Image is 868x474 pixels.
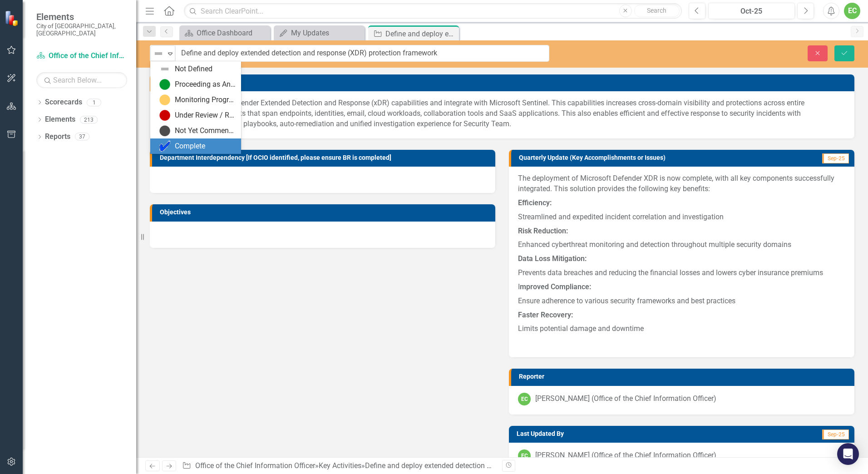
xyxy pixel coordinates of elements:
input: Search ClearPoint... [184,3,682,19]
h3: Quarterly Update (Key Accomplishments or Issues) [519,154,797,161]
strong: Efficiency: [518,198,552,207]
a: My Updates [276,27,362,39]
a: Office of the Chief Information Officer [195,461,315,470]
div: [PERSON_NAME] (Office of the Chief Information Officer) [535,394,716,404]
div: EC [518,393,531,405]
h3: Department Interdependency [If OCIO identified, please ensure BR is completed] [160,154,491,161]
input: Search Below... [36,72,127,88]
div: 37 [75,133,89,141]
strong: Risk Reduction: [518,227,568,235]
h3: Description [160,79,850,86]
img: Not Defined [159,64,170,74]
div: Monitoring Progress [175,95,236,105]
div: My Updates [291,27,362,39]
a: Key Activities [319,461,361,470]
div: EC [518,449,531,462]
span: Search [647,7,666,14]
img: Not Yet Commenced / On Hold [159,125,170,136]
img: Proceeding as Anticipated [159,79,170,90]
div: » » [182,461,495,471]
div: Complete [175,141,205,152]
div: 1 [87,99,101,106]
div: Define and deploy extended detection and response (XDR) protection framework [385,28,457,39]
p: Streamlined and expedited incident correlation and investigation [518,210,845,224]
a: Office Dashboard [182,27,268,39]
div: Not Yet Commenced / On Hold [175,126,236,136]
button: Search [634,5,680,17]
img: ClearPoint Strategy [5,10,20,26]
strong: Faster Recovery: [518,311,573,319]
button: Oct-25 [708,3,795,19]
div: Define and deploy extended detection and response (XDR) protection framework [365,461,621,470]
img: Under Review / Reassessment [159,110,170,121]
p: Ensure adherence to various security frameworks and best practices [518,294,845,308]
button: EC [844,3,860,19]
strong: mproved Compliance: [520,282,591,291]
input: This field is required [175,45,549,62]
span: Sep-25 [822,153,849,163]
img: Complete [159,141,170,152]
div: 213 [80,116,98,123]
div: [PERSON_NAME] (Office of the Chief Information Officer) [535,450,716,461]
span: The deployment of Microsoft Defender XDR is now complete, with all key components successfully in... [518,174,834,193]
small: City of [GEOGRAPHIC_DATA], [GEOGRAPHIC_DATA] [36,22,127,37]
a: Elements [45,114,75,125]
a: Scorecards [45,97,82,108]
div: Not Defined [175,64,212,74]
strong: Data Loss Mitigation: [518,254,587,263]
div: Under Review / Reassessment [175,110,236,121]
a: Office of the Chief Information Officer [36,51,127,61]
span: Sep-25 [822,430,849,439]
img: Monitoring Progress [159,94,170,105]
div: Office Dashboard [197,27,268,39]
div: Proceeding as Anticipated [175,79,236,90]
p: Limits potential damage and downtime [518,322,845,336]
img: Not Defined [153,48,164,59]
h3: Reporter [519,373,850,380]
h3: Last Updated By [517,430,727,437]
p: Deploy Microsoft 365 Defender Extended Detection and Response (xDR) capabilities and integrate wi... [159,98,845,129]
p: Enhanced cyberthreat monitoring and detection throughout multiple security domains [518,238,845,252]
a: Reports [45,132,70,142]
div: Oct-25 [711,6,792,17]
span: Elements [36,11,127,22]
p: I [518,280,845,294]
h3: Objectives [160,209,491,216]
div: Open Intercom Messenger [837,443,859,465]
p: Prevents data breaches and reducing the financial losses and lowers cyber insurance premiums [518,266,845,280]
